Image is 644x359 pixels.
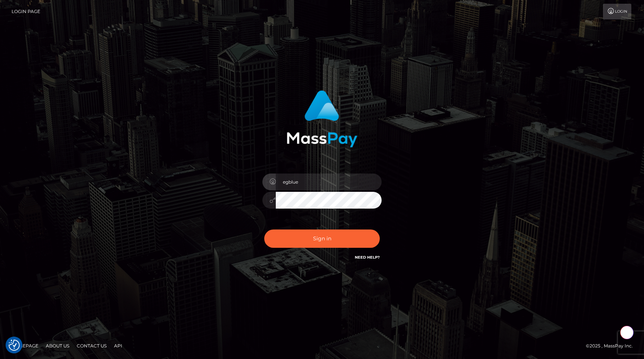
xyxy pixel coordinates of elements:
input: Username... [276,174,382,190]
a: About Us [43,340,72,352]
a: Homepage [8,340,41,352]
a: API [111,340,125,352]
a: Contact Us [74,340,110,352]
img: MassPay Login [287,90,357,147]
a: Need Help? [355,255,380,260]
button: Sign in [264,230,380,248]
a: Login [603,4,631,19]
a: Login Page [12,4,40,19]
img: Revisit consent button [9,340,20,351]
div: © 2025 , MassPay Inc. [586,342,638,350]
button: Consent Preferences [9,340,20,351]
